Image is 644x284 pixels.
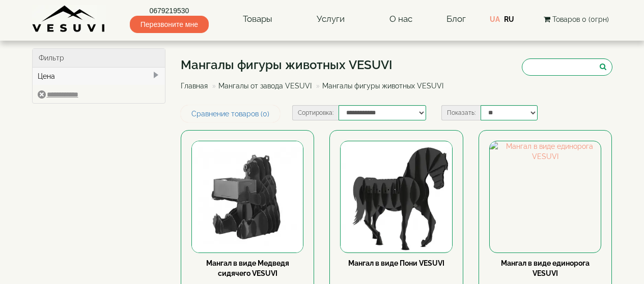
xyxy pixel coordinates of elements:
a: Блог [446,14,466,24]
a: Мангалы от завода VESUVI [218,82,312,90]
a: 0679219530 [130,6,209,16]
a: Мангал в виде единорога VESUVI [501,259,590,277]
label: Показать: [441,105,481,120]
a: Главная [181,82,208,90]
a: О нас [379,8,423,31]
span: Товаров 0 (0грн) [552,15,609,23]
img: Завод VESUVI [32,5,106,33]
img: Мангал в виде Пони VESUVI [341,141,452,252]
a: UA [490,15,500,23]
a: Услуги [306,8,355,31]
span: Перезвоните мне [130,16,209,33]
a: RU [504,15,514,23]
div: Цена [33,68,165,85]
div: Фильтр [33,49,165,68]
li: Мангалы фигуры животных VESUVI [314,81,443,91]
label: Сортировка: [292,105,339,120]
a: Мангал в виде Медведя сидячего VESUVI [206,259,289,277]
img: Мангал в виде Медведя сидячего VESUVI [192,141,303,252]
a: Товары [233,8,283,31]
img: Мангал в виде единорога VESUVI [490,141,601,252]
a: Мангал в виде Пони VESUVI [348,259,444,267]
h1: Мангалы фигуры животных VESUVI [181,58,451,72]
button: Товаров 0 (0грн) [541,14,612,25]
a: Сравнение товаров (0) [181,105,280,122]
